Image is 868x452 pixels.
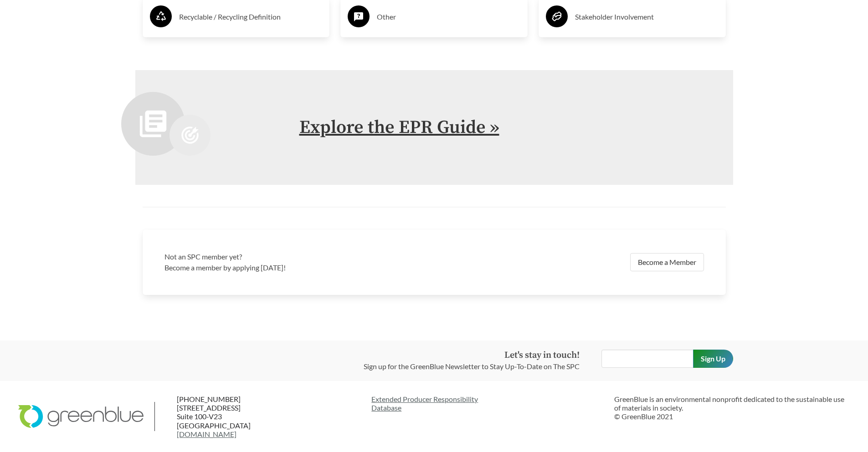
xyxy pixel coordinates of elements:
a: Become a Member [630,253,704,271]
input: Sign Up [693,350,733,368]
h3: Not an SPC member yet? [164,251,429,262]
h3: Stakeholder Involvement [575,10,719,24]
p: Become a member by applying [DATE]! [164,262,429,273]
a: Explore the EPR Guide » [299,116,499,139]
h3: Recyclable / Recycling Definition [179,10,323,24]
p: [PHONE_NUMBER] [STREET_ADDRESS] Suite 100-V23 [GEOGRAPHIC_DATA] [177,395,287,438]
strong: Let's stay in touch! [504,350,580,361]
h3: Other [377,10,520,24]
a: [DOMAIN_NAME] [177,430,236,438]
a: Extended Producer ResponsibilityDatabase [371,395,607,412]
p: Sign up for the GreenBlue Newsletter to Stay Up-To-Date on The SPC [364,361,580,372]
p: GreenBlue is an environmental nonprofit dedicated to the sustainable use of materials in society.... [614,395,850,421]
